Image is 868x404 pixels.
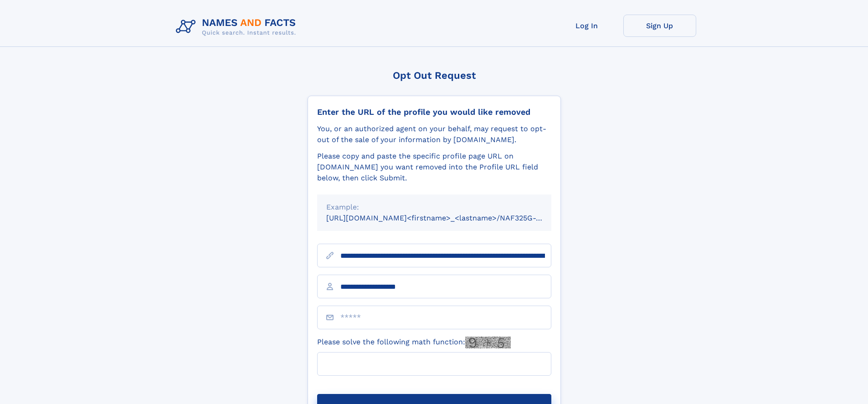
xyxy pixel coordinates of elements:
[550,15,623,37] a: Log In
[317,107,551,117] div: Enter the URL of the profile you would like removed
[326,202,542,213] div: Example:
[172,15,303,39] img: Logo Names and Facts
[308,70,561,81] div: Opt Out Request
[623,15,696,37] a: Sign Up
[317,151,551,184] div: Please copy and paste the specific profile page URL on [DOMAIN_NAME] you want removed into the Pr...
[326,214,569,222] small: [URL][DOMAIN_NAME]<firstname>_<lastname>/NAF325G-xxxxxxxx
[317,337,511,348] label: Please solve the following math function:
[317,123,551,145] div: You, or an authorized agent on your behalf, may request to opt-out of the sale of your informatio...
